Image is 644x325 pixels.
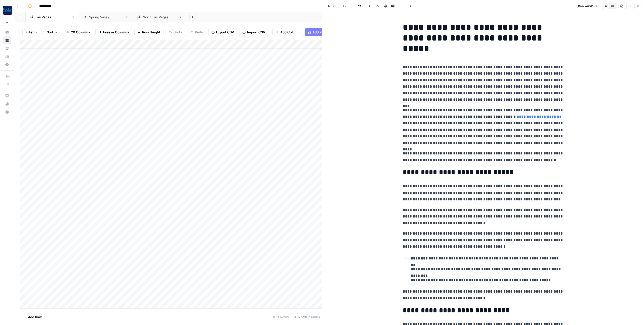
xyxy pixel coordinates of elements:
[22,28,42,36] button: Filter
[208,28,237,36] button: Export CSV
[166,28,185,36] button: Undo
[3,100,11,108] div: What's new?
[280,30,300,35] span: Add Column
[134,28,164,36] button: Row Height
[71,30,90,35] span: 20 Columns
[47,30,53,35] span: Sort
[239,28,268,36] button: Import CSV
[3,100,11,108] button: What's new?
[3,6,12,15] img: Rocket Pilots Logo
[35,15,69,20] div: [GEOGRAPHIC_DATA]
[187,28,206,36] button: Redo
[79,12,133,22] a: [GEOGRAPHIC_DATA]
[312,30,340,35] span: Add Power Agent
[195,30,203,35] span: Redo
[3,60,11,68] a: Settings
[63,28,93,36] button: 20 Columns
[20,313,45,321] button: Add Row
[26,30,34,35] span: Filter
[26,12,79,22] a: [GEOGRAPHIC_DATA]
[574,3,600,9] button: 1,844 words
[173,30,182,35] span: Undo
[3,92,11,100] a: AirOps Academy
[89,15,123,20] div: [GEOGRAPHIC_DATA]
[133,12,186,22] a: [GEOGRAPHIC_DATA]
[3,108,11,116] button: Help + Support
[44,28,61,36] button: Sort
[103,30,129,35] span: Freeze Columns
[3,52,11,60] a: Usage
[142,30,160,35] span: Row Height
[143,15,177,20] div: [GEOGRAPHIC_DATA]
[95,28,132,36] button: Freeze Columns
[3,36,11,44] a: Browse
[3,4,11,17] button: Workspace: Rocket Pilots
[247,30,265,35] span: Import CSV
[305,28,343,36] button: Add Power Agent
[3,28,11,36] a: Home
[3,44,11,52] a: Your Data
[270,313,291,321] div: 31 Rows
[576,4,593,8] span: 1,844 words
[28,314,42,319] span: Add Row
[272,28,303,36] button: Add Column
[291,313,322,321] div: 12/20 Columns
[216,30,234,35] span: Export CSV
